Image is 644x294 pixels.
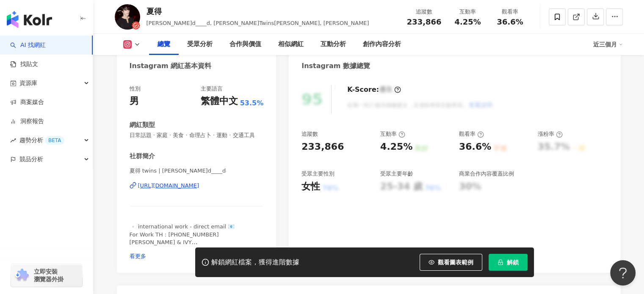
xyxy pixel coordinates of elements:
[380,130,405,138] div: 互動率
[538,130,563,138] div: 漲粉率
[130,121,155,129] div: 網紅類型
[459,140,491,154] div: 36.6%
[34,268,64,283] span: 立即安裝 瀏覽器外掛
[363,39,401,49] div: 創作內容分析
[301,140,344,154] div: 233,866
[130,152,155,161] div: 社群簡介
[380,170,413,178] div: 受眾主要年齡
[494,8,526,16] div: 觀看率
[229,39,261,49] div: 合作與價值
[130,132,264,139] span: 日常話題 · 家庭 · 美食 · 命理占卜 · 運動 · 交通工具
[454,18,481,26] span: 4.25%
[10,117,44,126] a: 洞察報告
[10,137,16,143] span: rise
[19,74,37,93] span: 資源庫
[321,39,346,49] div: 互動分析
[19,150,43,169] span: 競品分析
[10,60,38,69] a: 找貼文
[407,17,442,26] span: 233,866
[211,258,299,267] div: 解鎖網紅檔案，獲得進階數據
[278,39,304,49] div: 相似網紅
[380,140,412,154] div: 4.25%
[10,41,46,49] a: searchAI 找網紅
[130,95,139,108] div: 男
[130,167,264,175] span: 夏得 twins | [PERSON_NAME]d____d
[130,85,141,93] div: 性別
[130,182,264,190] a: [URL][DOMAIN_NAME]
[19,131,64,150] span: 趨勢分析
[187,39,213,49] div: 受眾分析
[45,136,64,145] div: BETA
[11,264,82,287] a: chrome extension立即安裝 瀏覽器外掛
[438,259,473,266] span: 觀看圖表範例
[420,254,482,271] button: 觀看圖表範例
[498,259,503,265] span: lock
[146,6,369,16] div: 夏得
[146,20,369,26] span: [PERSON_NAME]d____d, [PERSON_NAME]Twins[PERSON_NAME], [PERSON_NAME]
[301,61,370,71] div: Instagram 數據總覽
[301,130,318,138] div: 追蹤數
[452,8,484,16] div: 互動率
[201,95,238,108] div: 繁體中文
[407,8,442,16] div: 追蹤數
[130,61,212,71] div: Instagram 網紅基本資料
[201,85,223,93] div: 主要語言
[459,170,514,178] div: 商業合作內容覆蓋比例
[115,4,140,30] img: KOL Avatar
[138,182,199,190] div: [URL][DOMAIN_NAME]
[347,85,401,94] div: K-Score :
[489,254,528,271] button: 解鎖
[240,99,264,108] span: 53.5%
[301,170,334,178] div: 受眾主要性別
[7,11,52,28] img: logo
[593,38,623,51] div: 近三個月
[301,180,320,193] div: 女性
[158,39,170,49] div: 總覽
[14,269,30,282] img: chrome extension
[130,223,235,253] span: ▫️ international work - direct email 📧 For Work TH : [PHONE_NUMBER] [PERSON_NAME] & IVY ▫️ @nd___...
[459,130,484,138] div: 觀看率
[507,259,519,266] span: 解鎖
[497,18,523,26] span: 36.6%
[10,98,44,107] a: 商案媒合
